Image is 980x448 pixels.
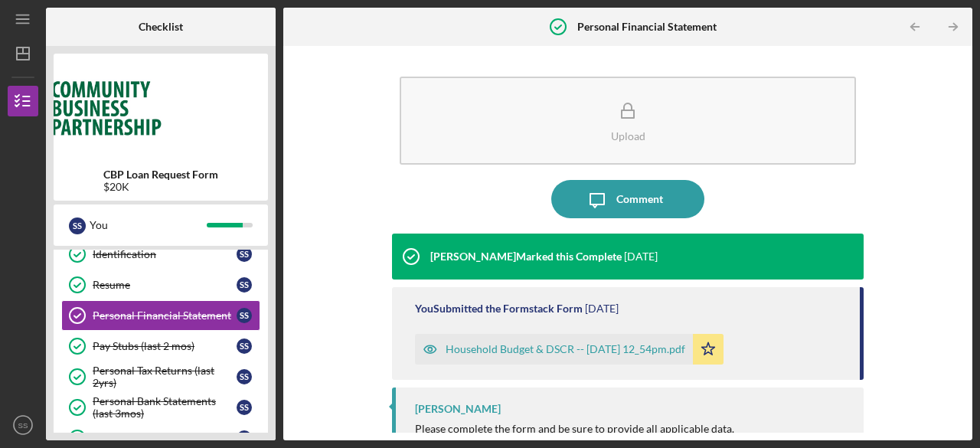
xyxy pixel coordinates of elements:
time: 2025-06-17 17:03 [624,250,658,263]
div: [PERSON_NAME] Marked this Complete [430,250,622,263]
a: IdentificationSS [61,239,260,270]
div: Comment [616,180,663,218]
div: S S [237,338,252,354]
div: You [90,212,207,238]
div: [PERSON_NAME] [415,403,501,415]
div: S S [237,400,252,415]
div: Please complete the form and be sure to provide all applicable data. [415,423,848,435]
div: Pay Stubs (last 2 mos) [93,340,237,352]
div: S S [237,277,252,293]
div: S S [69,217,86,234]
div: Identification [93,248,237,260]
b: Personal Financial Statement [577,21,717,33]
time: 2025-06-17 16:54 [585,302,619,315]
div: Personal Tax Returns (last 2yrs) [93,365,237,389]
div: $20K [103,181,218,193]
div: You Submitted the Formstack Form [415,302,583,315]
div: Personal Financial Statement [93,309,237,322]
button: Upload [400,77,856,165]
button: Household Budget & DSCR -- [DATE] 12_54pm.pdf [415,334,724,365]
a: ResumeSS [61,270,260,300]
button: Comment [551,180,704,218]
div: S S [237,369,252,384]
a: Personal Tax Returns (last 2yrs)SS [61,361,260,392]
text: SS [18,421,28,430]
div: Personal Bank Statements (last 3mos) [93,395,237,420]
b: CBP Loan Request Form [103,168,218,181]
a: Personal Bank Statements (last 3mos)SS [61,392,260,423]
div: S S [237,247,252,262]
a: Pay Stubs (last 2 mos)SS [61,331,260,361]
a: Personal Financial StatementSS [61,300,260,331]
div: Household Budget & DSCR -- [DATE] 12_54pm.pdf [446,343,685,355]
b: Checklist [139,21,183,33]
div: S S [237,430,252,446]
img: Product logo [54,61,268,153]
div: Upload [611,130,645,142]
button: SS [8,410,38,440]
div: S S [237,308,252,323]
div: Organizational Documents [93,432,237,444]
div: Resume [93,279,237,291]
